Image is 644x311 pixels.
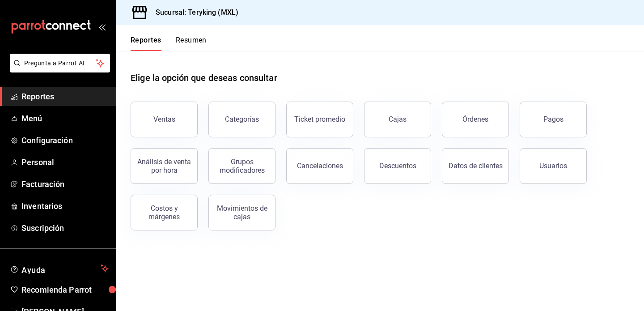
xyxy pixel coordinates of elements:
[294,115,345,124] div: Ticket promedio
[131,195,198,230] button: Costos y márgenes
[176,36,207,51] button: Resumen
[442,102,509,137] button: Órdenes
[6,65,110,74] a: Pregunta a Parrot AI
[131,36,161,51] button: Reportes
[286,148,353,184] button: Cancelaciones
[10,54,110,72] button: Pregunta a Parrot AI
[98,23,106,30] button: open_drawer_menu
[21,156,109,168] span: Personal
[21,178,109,190] span: Facturación
[131,71,277,85] h1: Elige la opción que deseas consultar
[286,102,353,137] button: Ticket promedio
[21,134,109,146] span: Configuración
[539,162,567,170] div: Usuarios
[297,162,343,170] div: Cancelaciones
[364,102,431,137] a: Cajas
[131,148,198,184] button: Análisis de venta por hora
[214,158,270,175] div: Grupos modificadores
[520,148,587,184] button: Usuarios
[136,204,192,221] div: Costos y márgenes
[136,158,192,175] div: Análisis de venta por hora
[462,115,488,124] div: Órdenes
[214,204,270,221] div: Movimientos de cajas
[131,36,207,51] div: navigation tabs
[364,148,431,184] button: Descuentos
[208,195,275,230] button: Movimientos de cajas
[208,148,275,184] button: Grupos modificadores
[21,200,109,212] span: Inventarios
[389,114,407,125] div: Cajas
[449,162,503,170] div: Datos de clientes
[21,284,109,296] span: Recomienda Parrot
[225,115,259,124] div: Categorías
[520,102,587,137] button: Pagos
[24,59,96,68] span: Pregunta a Parrot AI
[131,102,198,137] button: Ventas
[21,112,109,124] span: Menú
[21,90,109,102] span: Reportes
[148,7,238,18] h3: Sucursal: Teryking (MXL)
[442,148,509,184] button: Datos de clientes
[208,102,275,137] button: Categorías
[21,222,109,234] span: Suscripción
[543,115,563,124] div: Pagos
[379,162,416,170] div: Descuentos
[21,263,97,274] span: Ayuda
[153,115,175,124] div: Ventas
